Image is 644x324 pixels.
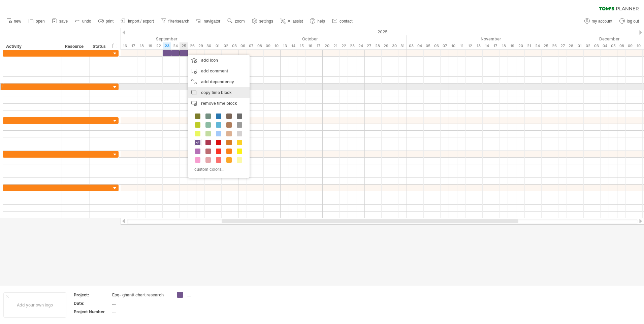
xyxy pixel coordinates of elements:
[188,55,250,66] div: add icon
[238,42,247,50] div: Monday, 6 October 2025
[449,42,457,50] div: Monday, 10 November 2025
[297,42,306,50] div: Wednesday, 15 October 2025
[500,42,508,50] div: Tuesday, 18 November 2025
[340,19,353,24] span: contact
[5,17,23,26] a: new
[398,42,407,50] div: Friday, 31 October 2025
[491,42,500,50] div: Monday, 17 November 2025
[74,300,111,306] div: Date:
[508,42,516,50] div: Wednesday, 19 November 2025
[171,42,180,50] div: Wednesday, 24 September 2025
[567,42,575,50] div: Friday, 28 November 2025
[259,19,273,24] span: settings
[188,42,196,50] div: Friday, 26 September 2025
[308,17,327,26] a: help
[382,42,390,50] div: Wednesday, 29 October 2025
[627,19,639,24] span: log out
[365,42,373,50] div: Monday, 27 October 2025
[250,17,275,26] a: settings
[59,19,68,24] span: save
[583,17,614,26] a: my account
[592,42,601,50] div: Wednesday, 3 December 2025
[330,17,355,26] a: contact
[533,42,542,50] div: Monday, 24 November 2025
[634,42,643,50] div: Wednesday, 10 December 2025
[27,17,47,26] a: open
[201,90,232,95] span: copy time block
[93,43,107,50] div: Status
[188,76,250,87] div: add dependency
[432,42,441,50] div: Thursday, 6 November 2025
[584,42,592,50] div: Tuesday, 2 December 2025
[65,43,86,50] div: Resource
[483,42,491,50] div: Friday, 14 November 2025
[373,42,382,50] div: Tuesday, 28 October 2025
[609,42,617,50] div: Friday, 5 December 2025
[331,42,340,50] div: Tuesday, 21 October 2025
[128,19,154,24] span: import / export
[36,19,45,24] span: open
[112,300,169,306] div: ....
[146,42,154,50] div: Friday, 19 September 2025
[6,43,58,50] div: Activity
[424,42,432,50] div: Wednesday, 5 November 2025
[74,292,111,298] div: Project:
[550,42,558,50] div: Wednesday, 26 November 2025
[390,42,398,50] div: Thursday, 30 October 2025
[50,17,70,26] a: save
[201,101,237,106] span: remove time block
[340,42,348,50] div: Wednesday, 22 October 2025
[14,19,21,24] span: new
[213,35,407,42] div: October 2025
[306,42,314,50] div: Thursday, 16 October 2025
[617,42,626,50] div: Monday, 8 December 2025
[626,42,634,50] div: Tuesday, 9 December 2025
[558,42,567,50] div: Thursday, 27 November 2025
[121,42,129,50] div: Tuesday, 16 September 2025
[82,19,91,24] span: undo
[230,42,238,50] div: Friday, 3 October 2025
[247,42,255,50] div: Tuesday, 7 October 2025
[195,17,222,26] a: navigator
[137,42,146,50] div: Thursday, 18 September 2025
[187,292,223,298] div: ....
[213,42,222,50] div: Wednesday, 1 October 2025
[516,42,525,50] div: Thursday, 20 November 2025
[28,35,213,42] div: September 2025
[601,42,609,50] div: Thursday, 4 December 2025
[235,19,245,24] span: zoom
[163,42,171,50] div: Tuesday, 23 September 2025
[119,17,156,26] a: import / export
[356,42,365,50] div: Friday, 24 October 2025
[323,42,331,50] div: Monday, 20 October 2025
[204,19,220,24] span: navigator
[415,42,424,50] div: Tuesday, 4 November 2025
[97,17,116,26] a: print
[196,42,205,50] div: Monday, 29 September 2025
[618,17,641,26] a: log out
[542,42,550,50] div: Tuesday, 25 November 2025
[474,42,483,50] div: Thursday, 13 November 2025
[525,42,533,50] div: Friday, 21 November 2025
[106,19,114,24] span: print
[466,42,474,50] div: Wednesday, 12 November 2025
[441,42,449,50] div: Friday, 7 November 2025
[154,42,163,50] div: Monday, 22 September 2025
[272,42,281,50] div: Friday, 10 October 2025
[281,42,289,50] div: Monday, 13 October 2025
[407,35,575,42] div: November 2025
[129,42,137,50] div: Wednesday, 17 September 2025
[3,292,66,318] div: Add your own logo
[264,42,272,50] div: Thursday, 9 October 2025
[112,309,169,315] div: ....
[222,42,230,50] div: Thursday, 2 October 2025
[73,17,93,26] a: undo
[289,42,297,50] div: Tuesday, 14 October 2025
[314,42,323,50] div: Friday, 17 October 2025
[226,17,247,26] a: zoom
[255,42,264,50] div: Wednesday, 8 October 2025
[205,42,213,50] div: Tuesday, 30 September 2025
[317,19,325,24] span: help
[112,292,169,298] div: Epq- ghantt chart research
[288,19,303,24] span: AI assist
